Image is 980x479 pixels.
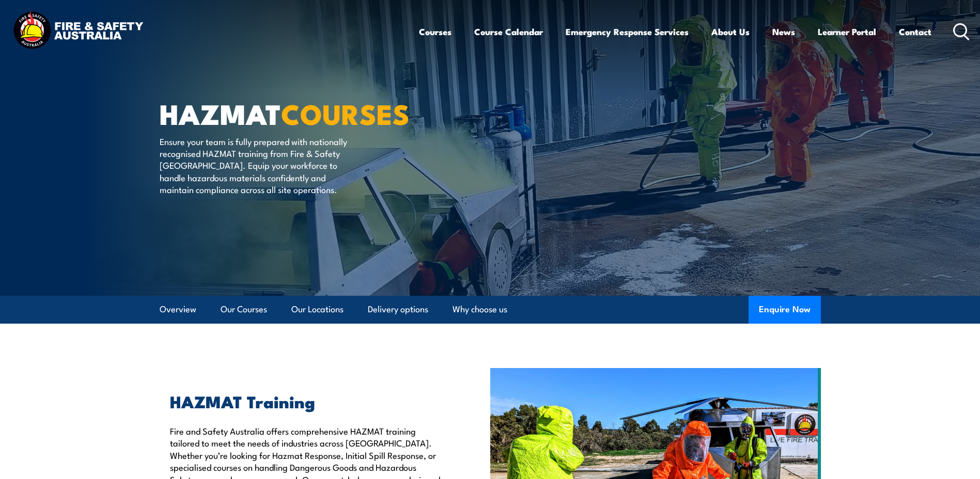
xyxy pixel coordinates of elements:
a: Courses [419,18,452,45]
h2: HAZMAT Training [170,394,443,408]
a: Learner Portal [818,18,876,45]
a: Overview [160,296,196,323]
a: Course Calendar [474,18,543,45]
a: News [772,18,795,45]
a: Why choose us [453,296,507,323]
a: Emergency Response Services [566,18,689,45]
a: About Us [711,18,750,45]
h1: HAZMAT [160,101,415,125]
a: Delivery options [368,296,428,323]
button: Enquire Now [749,296,821,324]
a: Our Locations [291,296,344,323]
strong: COURSES [281,91,410,134]
a: Contact [899,18,931,45]
a: Our Courses [221,296,267,323]
p: Ensure your team is fully prepared with nationally recognised HAZMAT training from Fire & Safety ... [160,135,348,196]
